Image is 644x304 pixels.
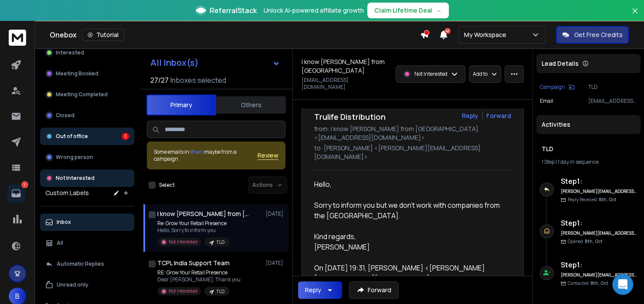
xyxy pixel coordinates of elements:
[157,269,241,276] p: RE: Grow Your Retail Presence
[540,84,575,91] button: Campaign
[556,26,629,44] button: Get Free Credits
[464,30,510,39] p: My Workspace
[40,86,134,103] button: Meeting Completed
[217,288,224,295] p: TLD
[266,260,285,267] p: [DATE]
[414,71,447,78] p: Not Interested
[40,255,134,273] button: Automatic Replies
[314,263,504,284] div: On [DATE] 19:31, [PERSON_NAME] <[PERSON_NAME][EMAIL_ADDRESS][DOMAIN_NAME]> wrote:
[540,84,565,91] p: Campaign
[561,260,637,270] h6: Step 1 :
[588,98,637,105] p: [EMAIL_ADDRESS][DOMAIN_NAME]
[305,286,321,294] div: Reply
[585,238,603,244] span: 8th, Oct
[210,5,257,16] span: ReferralStack
[150,75,169,85] span: 27 / 27
[462,111,478,120] button: Reply
[314,125,511,142] p: from: I know [PERSON_NAME] from [GEOGRAPHIC_DATA] <[EMAIL_ADDRESS][DOMAIN_NAME]>
[169,288,197,294] p: Not Interested
[302,57,390,75] h1: I know [PERSON_NAME] from [GEOGRAPHIC_DATA]
[568,280,608,287] p: Contacted
[57,281,88,288] p: Unread only
[57,219,71,226] p: Inbox
[314,98,455,123] h1: Re: Grow Your Retail Presence with Trulife Distribution
[568,196,617,203] p: Reply Received
[21,181,28,188] p: 1
[561,176,637,186] h6: Step 1 :
[157,227,230,234] p: Hello, Sorry to inform you
[264,6,364,15] p: Unlock AI-powered affiliate growth
[542,159,635,166] div: |
[45,189,89,197] h3: Custom Labels
[588,84,637,91] p: TLD
[169,239,197,245] p: Not Interested
[258,151,278,160] button: Review
[590,280,608,286] span: 8th, Oct
[143,54,287,71] button: All Inbox(s)
[56,49,84,56] p: Interested
[612,274,633,295] div: Open Intercom Messenger
[298,281,342,299] button: Reply
[367,3,449,18] button: Claim Lifetime Deal→
[561,272,637,278] h6: [PERSON_NAME][EMAIL_ADDRESS][DOMAIN_NAME]
[40,107,134,124] button: Closed
[40,65,134,82] button: Meeting Booked
[444,28,451,34] span: 41
[486,111,511,120] div: Forward
[574,30,623,39] p: Get Free Credits
[216,95,286,115] button: Others
[157,209,253,218] h1: I know [PERSON_NAME] from [GEOGRAPHIC_DATA]
[536,115,641,134] div: Activities
[40,44,134,61] button: Interested
[82,29,124,41] button: Tutorial
[56,112,75,119] p: Closed
[57,260,104,267] p: Automatic Replies
[56,70,98,77] p: Meeting Booked
[436,6,442,15] span: →
[40,276,134,294] button: Unread only
[473,71,488,78] p: Add to
[56,154,93,161] p: Wrong person
[629,5,641,26] button: Close banner
[40,234,134,252] button: All
[349,281,399,299] button: Forward
[540,98,553,105] p: Email
[217,239,224,246] p: TLD
[314,144,511,161] p: to: [PERSON_NAME] <[PERSON_NAME][EMAIL_ADDRESS][DOMAIN_NAME]>
[558,158,599,166] span: 1 day in sequence
[157,220,230,227] p: Re: Grow Your Retail Presence
[159,182,175,189] label: Select
[568,238,603,245] p: Opened
[7,185,25,202] a: 1
[40,169,134,187] button: Not Interested
[40,149,134,166] button: Wrong person
[56,133,88,140] p: Out of office
[542,145,635,153] h1: TLD
[57,240,63,247] p: All
[542,59,579,68] p: Lead Details
[189,148,204,155] span: others
[157,259,230,267] h1: TCPL India Support Team
[122,133,129,140] div: 1
[599,196,617,203] span: 8th, Oct
[266,210,285,217] p: [DATE]
[154,149,258,162] div: Some emails in maybe from a campaign
[150,58,199,67] h1: All Inbox(s)
[146,95,216,115] button: Primary
[40,213,134,231] button: Inbox
[40,128,134,145] button: Out of office1
[56,175,95,182] p: Not Interested
[561,230,637,236] h6: [PERSON_NAME][EMAIL_ADDRESS][DOMAIN_NAME]
[561,188,637,195] h6: [PERSON_NAME][EMAIL_ADDRESS][DOMAIN_NAME]
[314,231,504,242] div: Kind regards,
[50,29,420,41] div: Onebox
[56,91,108,98] p: Meeting Completed
[561,218,637,228] h6: Step 1 :
[157,276,241,283] p: Dear [PERSON_NAME], Thank you
[170,75,226,85] h3: Inboxes selected
[542,158,555,166] span: 1 Step
[302,77,390,91] p: [EMAIL_ADDRESS][DOMAIN_NAME]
